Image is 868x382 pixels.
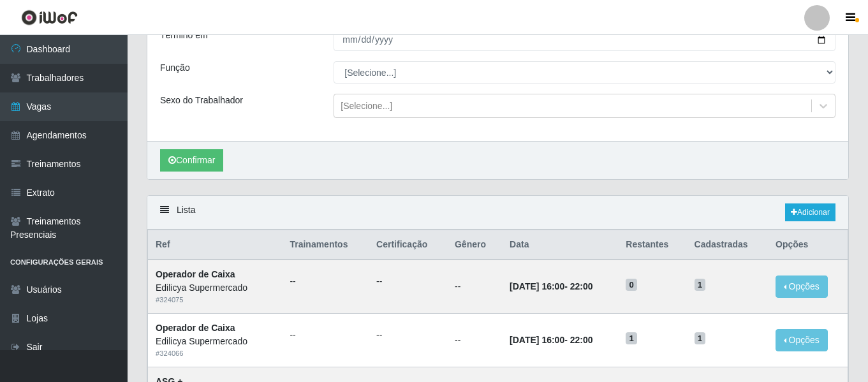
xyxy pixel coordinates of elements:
time: 22:00 [570,281,593,291]
th: Ref [148,230,283,260]
div: # 324075 [156,295,274,305]
div: # 324066 [156,348,274,359]
span: 1 [695,279,706,291]
span: 1 [695,332,706,345]
th: Restantes [618,230,686,260]
strong: Operador de Caixa [156,323,235,333]
div: Edilicya Supermercado [156,335,274,348]
label: Sexo do Trabalhador [160,94,243,107]
th: Gênero [447,230,502,260]
th: Trainamentos [282,230,369,260]
td: -- [447,314,502,367]
div: Lista [147,196,848,230]
th: Data [502,230,618,260]
strong: Operador de Caixa [156,269,235,279]
strong: - [510,281,592,291]
time: 22:00 [570,335,593,345]
input: 00/00/0000 [334,29,835,51]
th: Opções [768,230,848,260]
th: Cadastradas [687,230,768,260]
button: Opções [776,329,828,351]
div: [Selecione...] [341,99,392,113]
time: [DATE] 16:00 [510,335,564,345]
img: CoreUI Logo [21,10,78,26]
label: Função [160,61,190,75]
button: Opções [776,275,828,298]
label: Término em [160,29,208,42]
button: Confirmar [160,149,223,172]
ul: -- [376,328,439,342]
strong: - [510,335,592,345]
ul: -- [290,275,361,288]
span: 1 [626,332,637,345]
span: 0 [626,279,637,291]
time: [DATE] 16:00 [510,281,564,291]
ul: -- [376,275,439,288]
td: -- [447,260,502,313]
ul: -- [290,328,361,342]
a: Adicionar [785,203,835,221]
th: Certificação [369,230,447,260]
div: Edilicya Supermercado [156,281,274,295]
